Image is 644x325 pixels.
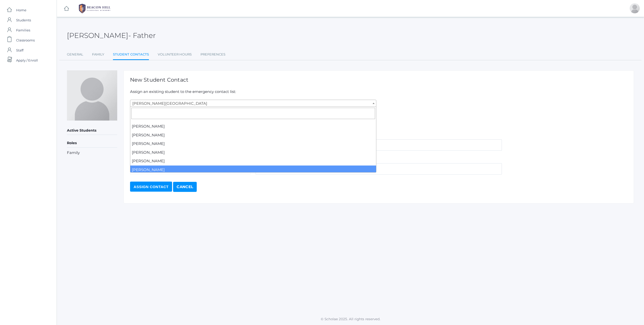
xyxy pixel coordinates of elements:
[158,49,192,60] a: Volunteer Hours
[67,70,117,121] img: Chris Brahmer
[130,157,376,166] li: [PERSON_NAME]
[57,316,644,321] p: © Scholae 2025. All rights reserved.
[67,49,83,60] a: General
[130,77,627,83] h1: New Student Contact
[128,31,156,40] span: - Father
[16,15,31,25] span: Students
[16,45,23,55] span: Staff
[130,122,376,131] li: [PERSON_NAME]
[130,89,627,95] p: Assign an existing student to the emergency contact list:
[130,139,376,148] li: [PERSON_NAME]
[16,35,35,45] span: Classrooms
[67,126,117,135] h5: Active Students
[16,25,30,35] span: Families
[130,182,172,192] input: Assign Contact
[173,182,197,192] a: Cancel
[67,139,117,147] h5: Roles
[130,166,376,174] li: [PERSON_NAME]
[630,3,640,13] div: Chris Brahmer
[113,49,149,60] a: Student Contacts
[16,55,38,65] span: Apply / Enroll
[130,131,376,140] li: [PERSON_NAME]
[130,148,376,157] li: [PERSON_NAME]
[200,49,225,60] a: Preferences
[130,100,376,107] span: Abdulla, Charlotte
[67,150,117,156] li: Family
[76,2,113,15] img: BHCALogos-05-308ed15e86a5a0abce9b8dd61676a3503ac9727e845dece92d48e8588c001991.png
[92,49,104,60] a: Family
[67,32,156,39] h2: [PERSON_NAME]
[130,100,376,107] span: Abdulla, Charlotte
[16,5,26,15] span: Home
